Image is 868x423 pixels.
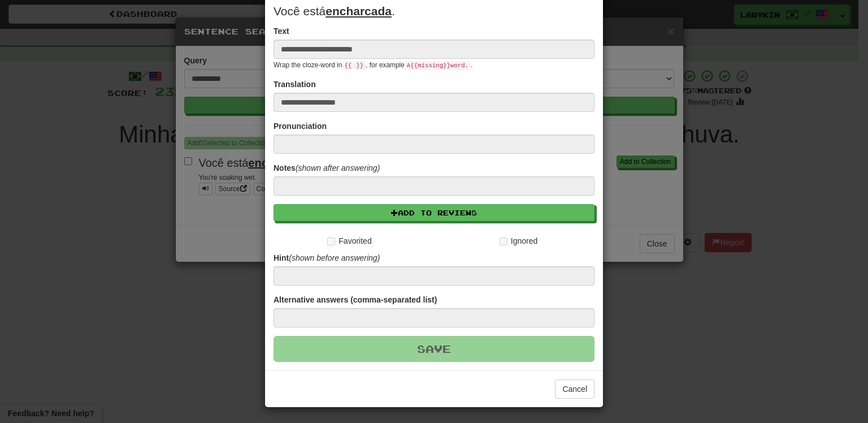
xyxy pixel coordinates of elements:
label: Translation [274,79,316,90]
button: Add to Reviews [274,204,594,221]
label: Pronunciation [274,120,327,132]
button: Cancel [555,379,594,399]
label: Favorited [327,235,371,247]
code: }} [354,61,366,70]
p: Você está . [274,3,594,20]
label: Hint [274,252,380,264]
label: Ignored [500,235,537,247]
small: Wrap the cloze-word in , for example . [274,61,472,69]
input: Favorited [327,238,335,245]
em: (shown before answering) [289,253,380,262]
code: A {{ missing }} word. [405,61,471,70]
code: {{ [342,61,354,70]
u: encharcada [325,5,392,18]
input: Ignored [500,238,507,245]
label: Alternative answers (comma-separated list) [274,294,437,305]
label: Notes [274,162,380,174]
button: Save [274,336,594,362]
em: (shown after answering) [296,163,380,172]
label: Text [274,25,289,37]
